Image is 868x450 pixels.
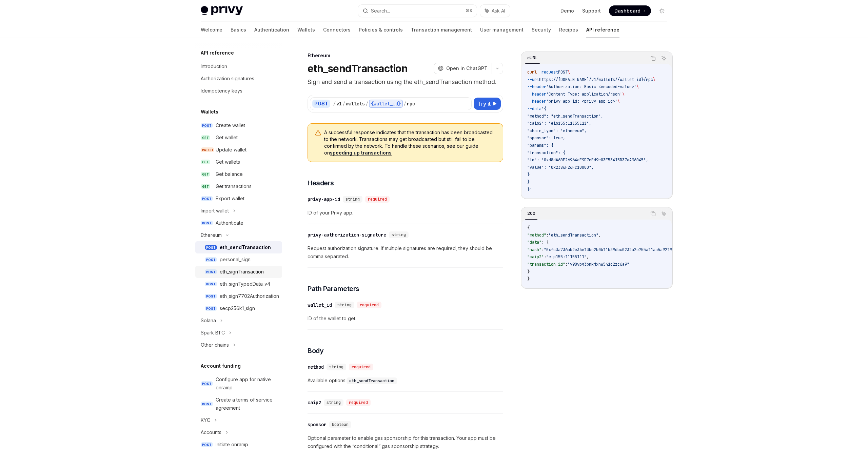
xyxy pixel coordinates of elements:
span: POST [205,294,217,299]
span: "transaction": { [527,150,565,156]
span: \ [617,99,620,104]
div: Create a terms of service agreement [216,396,278,412]
span: : [565,262,568,267]
button: Try it [474,98,501,110]
a: Welcome [201,22,222,38]
div: / [366,100,368,107]
span: --header [527,84,546,89]
span: \ [568,69,570,75]
div: sponsor [308,421,327,428]
span: string [337,302,352,308]
span: https://[DOMAIN_NAME]/v1/wallets/{wallet_id}/rpc [539,77,653,82]
a: Demo [560,7,574,14]
span: ID of the wallet to get. [308,314,503,323]
a: POSTCreate a terms of service agreement [195,394,282,414]
a: Support [582,7,601,14]
div: / [342,100,345,107]
a: Policies & controls [359,22,403,38]
span: PATCH [201,147,214,152]
div: required [346,399,371,406]
div: Update wallet [216,146,246,154]
div: eth_signTransaction [220,268,264,276]
div: Get transactions [216,182,252,190]
span: Request authorization signature. If multiple signatures are required, they should be comma separa... [308,244,503,261]
div: Configure app for native onramp [216,375,278,392]
span: 'Content-Type: application/json' [546,91,622,97]
a: PATCHUpdate wallet [195,144,282,156]
span: "y90vpg3bnkjxhw541c2zc6a9" [568,262,629,267]
a: POSTsecp256k1_sign [195,302,282,314]
span: POST [205,257,217,262]
span: string [392,232,406,238]
div: Ethereum [201,231,222,239]
span: string [346,197,360,202]
span: : { [541,240,549,245]
span: Ask AI [492,7,505,14]
p: Sign and send a transaction using the eth_sendTransaction method. [308,77,503,87]
a: Recipes [559,22,578,38]
span: \ [653,77,655,82]
span: { [527,225,530,230]
span: POST [201,221,213,226]
div: wallets [346,100,365,107]
span: POST [205,306,217,311]
span: POST [201,123,213,128]
span: ID of your Privy app. [308,209,503,217]
a: POSTeth_signTransaction [195,266,282,278]
a: POSTeth_sendTransaction [195,241,282,253]
span: : [546,232,549,238]
a: Basics [231,22,246,38]
div: Authenticate [216,219,243,227]
a: GETGet wallet [195,131,282,144]
button: Copy the contents from the code block [649,54,657,63]
a: Connectors [323,22,351,38]
div: Accounts [201,428,221,436]
a: Dashboard [609,5,651,16]
span: Dashboard [614,7,640,14]
button: Ask AI [659,54,668,63]
h5: Wallets [201,108,218,116]
div: wallet_id [308,302,332,308]
span: string [327,400,341,405]
div: Search... [371,7,390,15]
div: Idempotency keys [201,87,242,95]
a: POSTpersonal_sign [195,253,282,266]
a: User management [480,22,524,38]
span: Path Parameters [308,284,359,293]
div: 200 [525,209,537,218]
div: cURL [525,54,540,62]
button: Search...⌘K [358,5,477,17]
h5: API reference [201,49,234,57]
span: GET [201,135,210,140]
span: Open in ChatGPT [446,65,488,72]
div: Ethereum [308,52,503,59]
span: "0xfc3a736ab2e34e13be2b0b11b39dbc0232a2e755a11aa5a9219890d3b2c6c7d8" [544,247,705,252]
a: Security [532,22,551,38]
span: Headers [308,178,334,188]
span: ⌘ K [466,8,473,14]
div: Other chains [201,341,229,349]
span: "caip2": "eip155:11155111", [527,121,591,126]
a: POSTeth_signTypedData_v4 [195,278,282,290]
div: v1 [336,100,342,107]
span: Try it [478,100,491,108]
span: --header [527,99,546,104]
span: "method" [527,232,546,238]
div: privy-authorization-signature [308,231,386,238]
div: / [403,100,406,107]
span: "transaction_id" [527,262,565,267]
span: "caip2" [527,254,544,260]
div: caip2 [308,399,321,406]
a: Wallets [297,22,315,38]
span: string [329,364,343,370]
a: Introduction [195,60,282,73]
a: POSTeth_sign7702Authorization [195,290,282,302]
div: Initiate onramp [216,441,248,449]
span: "method": "eth_sendTransaction", [527,114,603,119]
span: POST [201,442,213,447]
span: "eip155:11155111" [546,254,587,260]
span: 'Authorization: Basic <encoded-value>' [546,84,636,89]
span: \ [622,91,625,97]
div: required [357,302,381,308]
div: method [308,364,324,370]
